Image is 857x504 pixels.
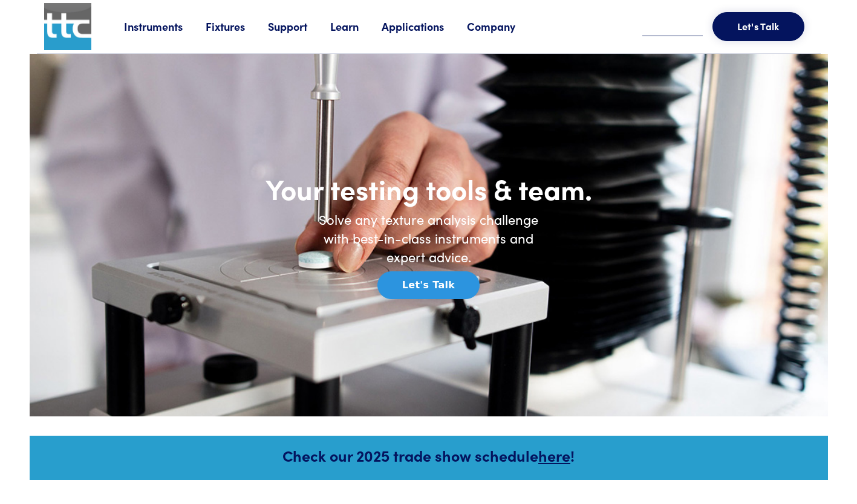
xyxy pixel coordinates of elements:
[187,171,671,206] h1: Your testing tools & team.
[330,19,382,34] a: Learn
[712,12,804,41] button: Let's Talk
[206,19,268,34] a: Fixtures
[46,445,812,466] h5: Check our 2025 trade show schedule !
[308,210,550,266] h6: Solve any texture analysis challenge with best-in-class instruments and expert advice.
[377,271,480,299] button: Let's Talk
[382,19,467,34] a: Applications
[44,3,91,50] img: ttc_logo_1x1_v1.0.png
[124,19,206,34] a: Instruments
[268,19,330,34] a: Support
[467,19,538,34] a: Company
[538,445,570,466] a: here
